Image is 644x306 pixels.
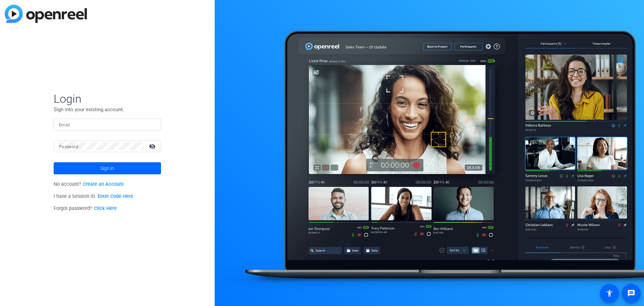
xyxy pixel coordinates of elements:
mat-label: Password [59,144,78,149]
a: Enter Code Here [98,193,133,199]
button: Sign in [54,162,161,174]
span: Login [54,92,161,106]
a: Click Here [94,206,117,211]
span: I have a Session ID. [54,193,133,199]
mat-label: Email [59,123,70,127]
span: No account? [54,181,124,187]
span: Forgot password? [54,206,117,211]
span: Sign in [100,160,114,177]
mat-icon: message [627,289,635,297]
input: Enter Email Address [59,120,156,128]
mat-icon: visibility_off [145,141,161,151]
img: blue-gradient.svg [5,5,87,23]
mat-icon: accessibility [605,289,613,297]
a: Create an Account [83,181,124,187]
p: Sign into your existing account. [54,106,161,113]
